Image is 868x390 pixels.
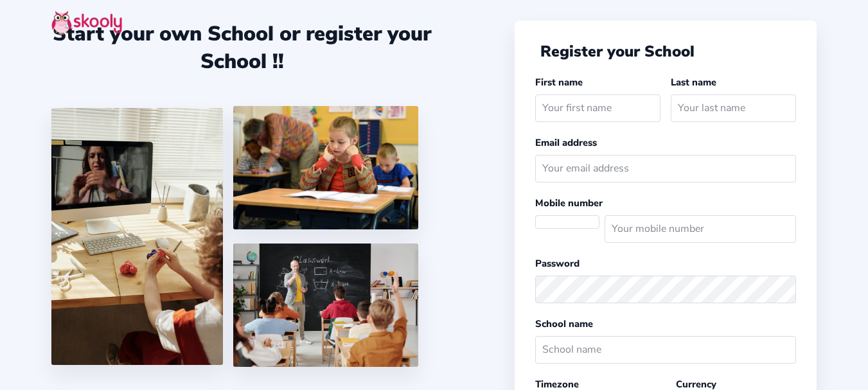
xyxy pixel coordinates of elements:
[233,106,418,229] img: 4.png
[671,94,796,122] input: Your last name
[535,155,796,182] input: Your email address
[540,41,695,62] span: Register your School
[535,76,583,89] label: First name
[535,257,580,270] label: Password
[233,244,418,367] img: 5.png
[605,215,796,243] input: Your mobile number
[671,76,716,89] label: Last name
[535,317,593,330] label: School name
[535,197,603,209] label: Mobile number
[51,108,223,365] img: 1.jpg
[535,136,597,149] label: Email address
[535,336,796,364] input: School name
[535,94,660,122] input: Your first name
[51,10,122,35] img: skooly-logo.png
